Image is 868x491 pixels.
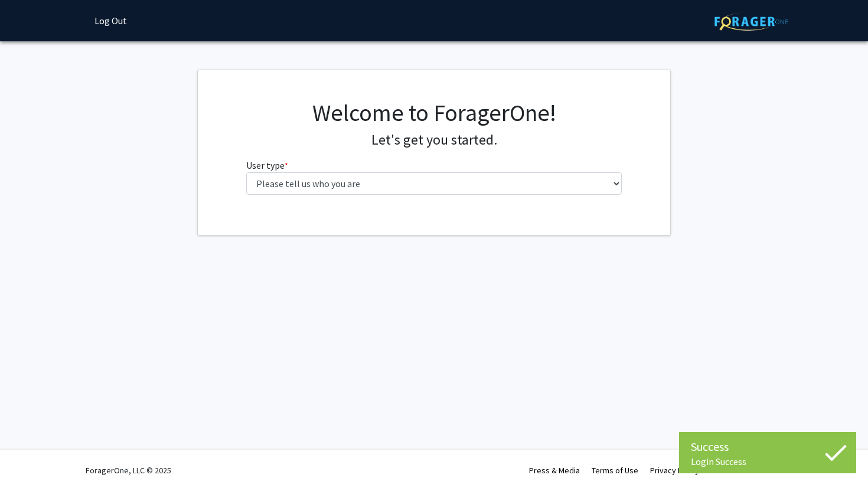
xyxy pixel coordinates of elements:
[714,12,788,31] img: ForagerOne Logo
[691,456,844,467] div: Login Success
[246,99,622,127] h1: Welcome to ForagerOne!
[592,465,638,476] a: Terms of Use
[246,158,288,172] label: User type
[529,465,580,476] a: Press & Media
[650,465,699,476] a: Privacy Policy
[691,438,844,456] div: Success
[86,450,171,491] div: ForagerOne, LLC © 2025
[246,132,622,149] h4: Let's get you started.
